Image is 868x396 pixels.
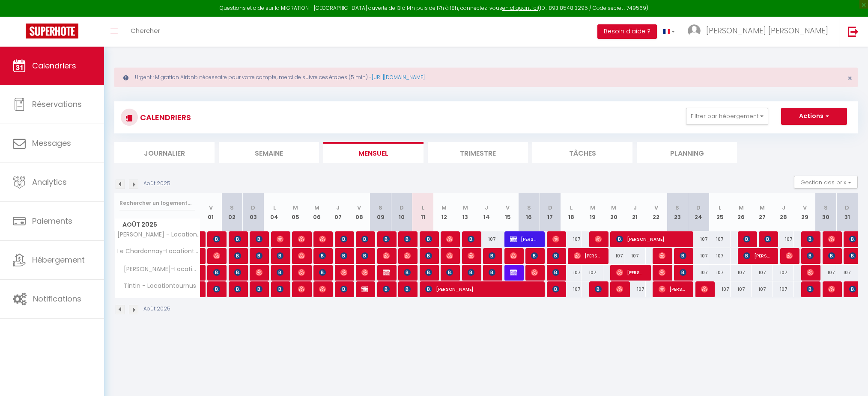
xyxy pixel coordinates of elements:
span: [PERSON_NAME] [319,281,326,297]
abbr: M [441,204,447,212]
span: [PERSON_NAME] [234,231,242,247]
div: 107 [582,265,603,281]
span: [PERSON_NAME] [213,248,221,264]
span: [PERSON_NAME] [383,281,390,297]
span: Na lu [510,264,517,281]
div: 107 [773,281,794,297]
span: TeJo P [786,248,793,264]
th: 26 [731,193,752,231]
abbr: V [209,204,213,212]
abbr: S [824,204,828,212]
span: [PERSON_NAME] [340,231,348,247]
div: 107 [752,281,773,297]
th: 23 [667,193,688,231]
abbr: V [506,204,510,212]
iframe: LiveChat chat widget [832,360,868,396]
div: 107 [815,265,837,281]
span: Franziska, [PERSON_NAME] [PERSON_NAME] Dr. Med. [PERSON_NAME] [552,231,560,247]
abbr: L [273,204,276,212]
abbr: L [422,204,424,212]
abbr: M [760,204,765,212]
img: logout [848,26,859,37]
abbr: S [527,204,531,212]
p: Août 2025 [143,180,170,188]
th: 30 [815,193,837,231]
th: 01 [200,193,222,231]
span: [PERSON_NAME] [531,248,538,264]
span: Tintin - Locationtournus [116,281,198,291]
div: 107 [752,265,773,281]
span: [PERSON_NAME] [828,231,835,247]
abbr: D [400,204,404,212]
th: 18 [561,193,582,231]
span: [PERSON_NAME] [807,264,814,281]
span: Messages [32,138,71,148]
th: 31 [836,193,858,231]
a: en cliquant ici [502,4,538,12]
th: 08 [349,193,370,231]
span: [PERSON_NAME] [256,231,263,247]
th: 14 [476,193,497,231]
li: Tâches [532,142,632,163]
span: Août 2025 [115,219,200,231]
th: 07 [328,193,349,231]
span: [PERSON_NAME] [383,248,390,264]
abbr: M [611,204,616,212]
li: Semaine [219,142,319,163]
div: 107 [624,281,646,297]
span: Le Chardonnay-Locationtournus [116,248,202,254]
abbr: M [590,204,595,212]
span: [PERSON_NAME] [828,281,835,297]
span: [PERSON_NAME] [277,264,284,281]
div: 107 [709,281,731,297]
th: 03 [243,193,264,231]
span: [PERSON_NAME] [213,231,221,247]
span: [PERSON_NAME] [298,231,305,247]
span: [PERSON_NAME] - Locationtournus [116,231,202,238]
div: 107 [731,265,752,281]
span: [PERSON_NAME]-van der [PERSON_NAME] [425,264,433,281]
span: [PERSON_NAME] [PERSON_NAME] [383,264,390,281]
span: [PERSON_NAME] [807,248,814,264]
span: [PERSON_NAME] [404,248,411,264]
span: Calendriers [32,60,76,71]
span: Fleur [PERSON_NAME] [298,281,305,297]
span: [PERSON_NAME] [680,264,687,281]
a: [PERSON_NAME] [200,248,205,264]
span: [PERSON_NAME] [213,264,221,281]
li: Planning [637,142,737,163]
span: [PERSON_NAME] [680,248,687,264]
span: [PERSON_NAME] [425,281,540,297]
div: 107 [709,231,731,247]
span: [PERSON_NAME] [PERSON_NAME] [574,248,603,264]
th: 16 [518,193,540,231]
th: 29 [794,193,815,231]
div: 107 [773,231,794,247]
div: 107 [709,248,731,264]
th: 02 [221,193,243,231]
abbr: J [782,204,785,212]
span: [PERSON_NAME] [807,281,814,297]
abbr: J [633,204,637,212]
span: [PERSON_NAME],[PERSON_NAME] [595,231,602,247]
div: 107 [561,281,582,297]
span: [PERSON_NAME] [256,264,263,281]
a: Chercher [124,17,167,47]
img: ... [688,24,701,37]
th: 11 [412,193,434,231]
span: [PERSON_NAME] [489,264,496,281]
span: [PERSON_NAME] [404,281,411,297]
span: [PERSON_NAME] [277,281,284,297]
span: [PERSON_NAME] [340,281,348,297]
div: 107 [773,265,794,281]
a: Gaby & [PERSON_NAME] [200,265,205,281]
abbr: S [379,204,382,212]
span: [PERSON_NAME] [531,264,538,281]
span: [PERSON_NAME] [510,231,539,247]
abbr: D [251,204,255,212]
a: [URL][DOMAIN_NAME] [372,74,425,81]
div: 107 [688,265,710,281]
abbr: L [719,204,721,212]
abbr: D [548,204,552,212]
span: [PERSON_NAME] [446,248,453,264]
